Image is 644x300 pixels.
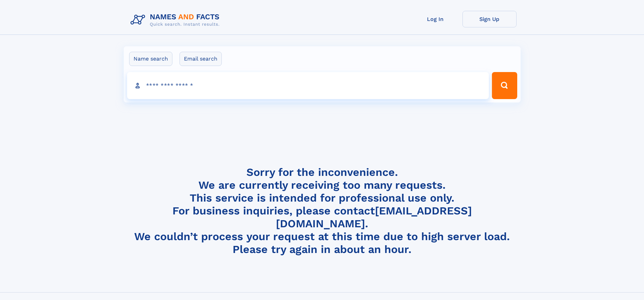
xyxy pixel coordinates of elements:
[462,11,517,27] a: Sign Up
[129,52,172,66] label: Name search
[276,204,472,230] a: [EMAIL_ADDRESS][DOMAIN_NAME]
[180,52,222,66] label: Email search
[408,11,462,27] a: Log In
[128,11,225,29] img: Logo Names and Facts
[127,72,489,99] input: search input
[492,72,517,99] button: Search Button
[128,166,517,256] h4: Sorry for the inconvenience. We are currently receiving too many requests. This service is intend...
